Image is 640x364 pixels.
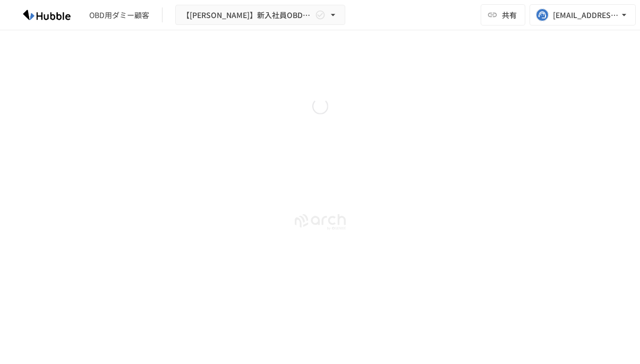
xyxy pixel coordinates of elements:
[502,9,517,21] span: 共有
[13,6,81,23] img: HzDRNkGCf7KYO4GfwKnzITak6oVsp5RHeZBEM1dQFiQ
[553,9,619,22] div: [EMAIL_ADDRESS][DOMAIN_NAME]
[530,4,636,26] button: [EMAIL_ADDRESS][DOMAIN_NAME]
[175,5,345,26] button: 【[PERSON_NAME]】新入社員OBD用Arch
[481,4,525,26] button: 共有
[182,9,313,22] span: 【[PERSON_NAME]】新入社員OBD用Arch
[89,10,149,21] div: OBD用ダミー顧客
